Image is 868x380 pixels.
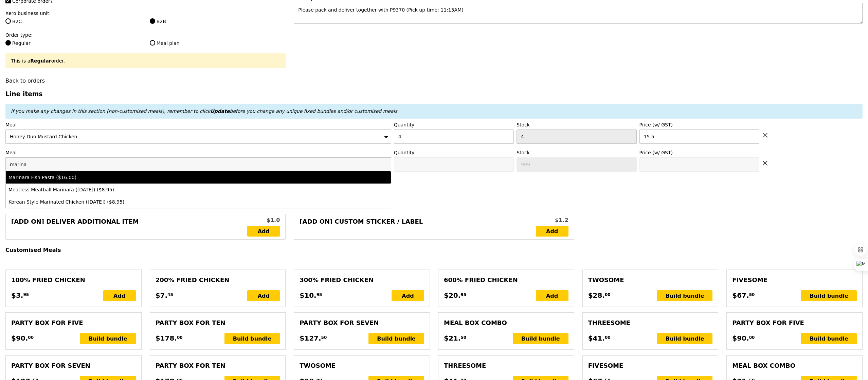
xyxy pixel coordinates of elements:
[177,335,183,340] span: 00
[460,292,466,297] span: 95
[5,18,142,25] label: B2C
[247,290,280,301] div: Add
[605,292,611,297] span: 00
[588,333,605,343] span: $41.
[732,275,857,285] div: Fivesome
[247,226,280,237] a: Add
[444,275,568,285] div: 600% Fried Chicken
[30,58,51,64] b: Regular
[444,290,460,300] span: $20.
[150,18,286,25] label: B2B
[11,57,280,64] div: This is a order.
[156,333,177,343] span: $178.
[23,292,29,297] span: 95
[5,10,286,17] label: Xero business unit:
[5,90,863,98] h3: Line items
[536,226,568,237] a: Add
[657,333,713,344] div: Build bundle
[588,361,713,370] div: Fivesome
[11,275,136,285] div: 100% Fried Chicken
[167,292,173,297] span: 45
[10,134,77,139] span: Honey Duo Mustard Chicken
[5,121,391,128] label: Meal
[394,121,514,128] label: Quantity
[156,290,167,300] span: $7.
[517,121,636,128] label: Stock
[80,333,136,344] div: Build bundle
[156,275,280,285] div: 200% Fried Chicken
[156,318,280,328] div: Party Box for Ten
[5,40,11,46] input: Regular
[103,290,136,301] div: Add
[5,247,863,253] h4: Customised Meals
[5,40,142,47] label: Regular
[11,318,136,328] div: Party Box for Five
[444,333,460,343] span: $21.
[11,290,23,300] span: $3.
[392,290,424,301] div: Add
[460,335,466,340] span: 50
[300,275,424,285] div: 300% Fried Chicken
[536,216,568,224] div: $1.2
[588,318,713,328] div: Threesome
[28,335,34,340] span: 00
[300,217,536,237] div: [Add on] Custom Sticker / Label
[605,335,611,340] span: 00
[368,333,424,344] div: Build bundle
[5,191,863,197] h4: Unique Fixed Bundles
[8,186,293,193] div: Meatless Meatball Marinara ([DATE]) ($8.95)
[11,217,247,237] div: [Add on] Deliver Additional Item
[732,361,857,370] div: Meal Box Combo
[11,333,28,343] span: $90.
[588,275,713,285] div: Twosome
[732,333,749,343] span: $90.
[300,290,316,300] span: $10.
[210,108,230,114] b: Update
[5,18,11,24] input: B2C
[317,292,322,297] span: 95
[394,149,514,156] label: Quantity
[732,290,749,300] span: $67.
[513,333,568,344] div: Build bundle
[150,40,286,47] label: Meal plan
[732,318,857,328] div: Party Box for Five
[5,32,286,38] label: Order type:
[444,318,568,328] div: Meal Box Combo
[8,198,293,205] div: Korean Style Marinated Chicken ([DATE]) ($8.95)
[5,149,391,156] label: Meal
[588,290,605,300] span: $28.
[300,318,424,328] div: Party Box for Seven
[156,361,280,370] div: Party Box for Ten
[321,335,327,340] span: 50
[300,361,424,370] div: Twosome
[11,108,397,114] em: If you make any changes in this section (non-customised meals), remember to click before you chan...
[801,290,857,301] div: Build bundle
[639,149,759,156] label: Price (w/ GST)
[150,40,155,46] input: Meal plan
[444,361,568,370] div: Threesome
[536,290,568,301] div: Add
[657,290,713,301] div: Build bundle
[639,121,759,128] label: Price (w/ GST)
[11,361,136,370] div: Party Box for Seven
[150,18,155,24] input: B2B
[749,292,755,297] span: 50
[300,333,321,343] span: $127.
[247,216,280,224] div: $1.0
[517,149,636,156] label: Stock
[749,335,755,340] span: 00
[801,333,857,344] div: Build bundle
[8,174,293,181] div: Marinara Fish Pasta ($16.00)
[5,77,45,84] a: Back to orders
[224,333,280,344] div: Build bundle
